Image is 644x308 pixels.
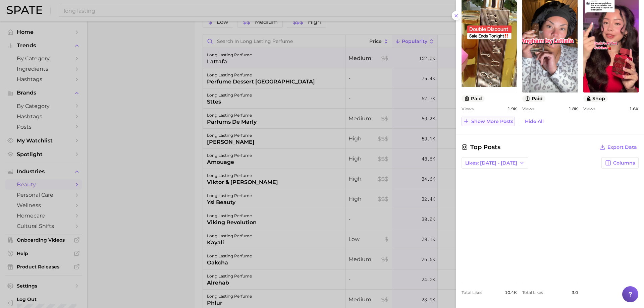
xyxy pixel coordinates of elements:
span: Hide All [525,119,544,124]
span: Likes: [DATE] - [DATE] [465,160,517,166]
button: Columns [601,157,639,169]
span: Views [522,106,534,111]
span: Total Likes [522,290,543,295]
button: shop [583,95,608,102]
span: 1.8k [569,106,578,111]
span: 10.4k [505,290,517,295]
span: Columns [613,160,635,166]
span: Show more posts [471,119,513,124]
span: Total Likes [462,290,482,295]
button: paid [522,95,545,102]
span: Export Data [607,144,637,150]
button: Show more posts [462,117,515,126]
span: Views [462,106,474,111]
span: Views [583,106,595,111]
button: Hide All [523,117,545,126]
span: 1.9k [507,106,517,111]
button: Export Data [598,142,639,152]
button: paid [462,95,485,102]
span: 1.6k [629,106,639,111]
span: Top Posts [462,142,500,152]
button: Likes: [DATE] - [DATE] [462,157,528,169]
span: 3.0 [572,290,578,295]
